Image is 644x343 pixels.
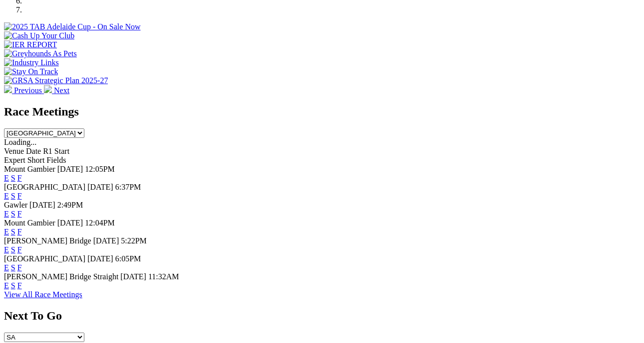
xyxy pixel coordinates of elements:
[4,147,24,155] span: Venue
[115,254,141,263] span: 6:05PM
[85,165,115,173] span: 12:05PM
[44,85,52,93] img: chevron-right-pager-white.svg
[4,219,55,227] span: Mount Gambier
[4,290,82,299] a: View All Race Meetings
[4,76,108,85] img: GRSA Strategic Plan 2025-27
[17,174,22,182] a: F
[43,147,69,155] span: R1 Start
[4,138,36,146] span: Loading...
[4,192,9,200] a: E
[4,210,9,218] a: E
[27,156,45,164] span: Short
[4,309,640,323] h2: Next To Go
[85,219,115,227] span: 12:04PM
[4,201,27,209] span: Gawler
[11,245,15,254] a: S
[4,228,9,236] a: E
[26,147,41,155] span: Date
[4,22,141,31] img: 2025 TAB Adelaide Cup - On Sale Now
[17,245,22,254] a: F
[4,40,57,49] img: IER REPORT
[4,281,9,290] a: E
[4,263,9,272] a: E
[148,272,179,281] span: 11:32AM
[4,156,25,164] span: Expert
[46,156,66,164] span: Fields
[120,272,146,281] span: [DATE]
[17,192,22,200] a: F
[4,254,85,263] span: [GEOGRAPHIC_DATA]
[4,236,91,245] span: [PERSON_NAME] Bridge
[4,165,55,173] span: Mount Gambier
[57,201,83,209] span: 2:49PM
[121,236,147,245] span: 5:22PM
[44,86,69,95] a: Next
[11,281,15,290] a: S
[29,201,55,209] span: [DATE]
[87,183,113,191] span: [DATE]
[4,49,77,58] img: Greyhounds As Pets
[17,281,22,290] a: F
[4,85,12,93] img: chevron-left-pager-white.svg
[57,165,83,173] span: [DATE]
[17,228,22,236] a: F
[93,236,119,245] span: [DATE]
[4,31,74,40] img: Cash Up Your Club
[11,210,15,218] a: S
[115,183,141,191] span: 6:37PM
[4,86,44,95] a: Previous
[14,86,42,95] span: Previous
[11,263,15,272] a: S
[54,86,69,95] span: Next
[4,58,59,67] img: Industry Links
[87,254,113,263] span: [DATE]
[11,192,15,200] a: S
[17,263,22,272] a: F
[4,67,58,76] img: Stay On Track
[57,219,83,227] span: [DATE]
[4,245,9,254] a: E
[11,228,15,236] a: S
[11,174,15,182] a: S
[4,272,118,281] span: [PERSON_NAME] Bridge Straight
[17,210,22,218] a: F
[4,174,9,182] a: E
[4,183,85,191] span: [GEOGRAPHIC_DATA]
[4,105,640,118] h2: Race Meetings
